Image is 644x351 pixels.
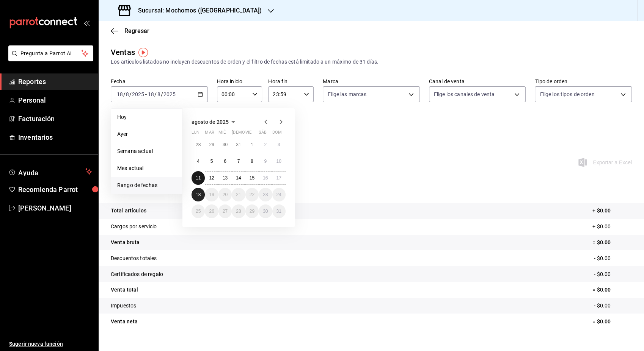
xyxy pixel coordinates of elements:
label: Marca [323,79,420,84]
abbr: 18 de agosto de 2025 [196,192,201,197]
span: Regresar [124,27,149,34]
button: Pregunta a Parrot AI [8,45,93,61]
p: - $0.00 [594,254,632,262]
button: 29 de julio de 2025 [205,138,218,151]
span: Rango de fechas [117,181,176,189]
button: 13 de agosto de 2025 [218,171,232,185]
abbr: 16 de agosto de 2025 [263,175,268,181]
p: Venta bruta [111,239,140,246]
span: / [129,91,132,97]
button: agosto de 2025 [192,117,238,126]
input: -- [148,91,154,97]
button: 17 de agosto de 2025 [272,171,286,185]
p: Venta neta [111,318,138,326]
span: Reportes [18,76,92,87]
abbr: 24 de agosto de 2025 [276,192,281,197]
abbr: jueves [232,130,276,138]
abbr: 5 de agosto de 2025 [210,159,213,164]
button: 20 de agosto de 2025 [218,188,232,201]
p: Impuestos [111,302,136,310]
abbr: 12 de agosto de 2025 [209,175,214,181]
abbr: 2 de agosto de 2025 [264,142,267,147]
button: 2 de agosto de 2025 [259,138,272,151]
input: -- [126,91,129,97]
label: Canal de venta [429,79,526,84]
p: Venta total [111,286,138,294]
p: Resumen [111,185,632,194]
abbr: 11 de agosto de 2025 [196,175,201,181]
span: Pregunta a Parrot AI [20,50,82,58]
abbr: miércoles [218,130,226,138]
button: 4 de agosto de 2025 [192,154,205,168]
abbr: domingo [272,130,282,138]
button: 26 de agosto de 2025 [205,204,218,218]
span: Elige las marcas [328,90,366,98]
p: + $0.00 [592,223,632,231]
abbr: 6 de agosto de 2025 [224,159,226,164]
abbr: 26 de agosto de 2025 [209,209,214,214]
span: Ayuda [18,167,82,176]
button: 8 de agosto de 2025 [245,154,259,168]
abbr: 30 de agosto de 2025 [263,209,268,214]
span: / [123,91,126,97]
abbr: 29 de julio de 2025 [209,142,214,147]
abbr: sábado [259,130,267,138]
abbr: viernes [245,130,251,138]
abbr: martes [205,130,214,138]
span: Personal [18,95,92,105]
button: 5 de agosto de 2025 [205,154,218,168]
button: 10 de agosto de 2025 [272,154,286,168]
abbr: 20 de agosto de 2025 [223,192,228,197]
button: 25 de agosto de 2025 [192,204,205,218]
img: Tooltip marker [138,48,148,57]
abbr: 10 de agosto de 2025 [276,159,281,164]
abbr: 15 de agosto de 2025 [250,175,254,181]
button: 29 de agosto de 2025 [245,204,259,218]
button: 24 de agosto de 2025 [272,188,286,201]
span: / [161,91,163,97]
p: Certificados de regalo [111,270,163,278]
p: = $0.00 [592,239,632,246]
abbr: 31 de julio de 2025 [236,142,241,147]
label: Fecha [111,79,208,84]
button: 1 de agosto de 2025 [245,138,259,151]
abbr: 30 de julio de 2025 [223,142,228,147]
abbr: 3 de agosto de 2025 [278,142,280,147]
button: 21 de agosto de 2025 [232,188,245,201]
abbr: 28 de julio de 2025 [196,142,201,147]
div: Ventas [111,47,135,58]
abbr: 4 de agosto de 2025 [197,159,199,164]
abbr: 23 de agosto de 2025 [263,192,268,197]
button: 16 de agosto de 2025 [259,171,272,185]
abbr: 25 de agosto de 2025 [196,209,201,214]
abbr: 7 de agosto de 2025 [237,159,240,164]
button: 19 de agosto de 2025 [205,188,218,201]
button: 14 de agosto de 2025 [232,171,245,185]
button: 7 de agosto de 2025 [232,154,245,168]
span: [PERSON_NAME] [18,203,92,213]
input: -- [157,91,161,97]
button: 30 de julio de 2025 [218,138,232,151]
button: 11 de agosto de 2025 [192,171,205,185]
span: Semana actual [117,147,176,155]
p: - $0.00 [594,270,632,278]
span: agosto de 2025 [192,119,229,125]
button: 27 de agosto de 2025 [218,204,232,218]
button: 28 de agosto de 2025 [232,204,245,218]
button: 9 de agosto de 2025 [259,154,272,168]
button: 18 de agosto de 2025 [192,188,205,201]
label: Hora inicio [217,79,262,84]
span: Sugerir nueva función [9,340,92,348]
button: open_drawer_menu [83,20,90,26]
span: Hoy [117,113,176,121]
abbr: 9 de agosto de 2025 [264,159,267,164]
button: 23 de agosto de 2025 [259,188,272,201]
button: 12 de agosto de 2025 [205,171,218,185]
span: Elige los tipos de orden [540,90,594,98]
abbr: 13 de agosto de 2025 [223,175,228,181]
abbr: lunes [192,130,199,138]
button: 28 de julio de 2025 [192,138,205,151]
abbr: 14 de agosto de 2025 [236,175,241,181]
input: ---- [132,91,145,97]
abbr: 8 de agosto de 2025 [251,159,253,164]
